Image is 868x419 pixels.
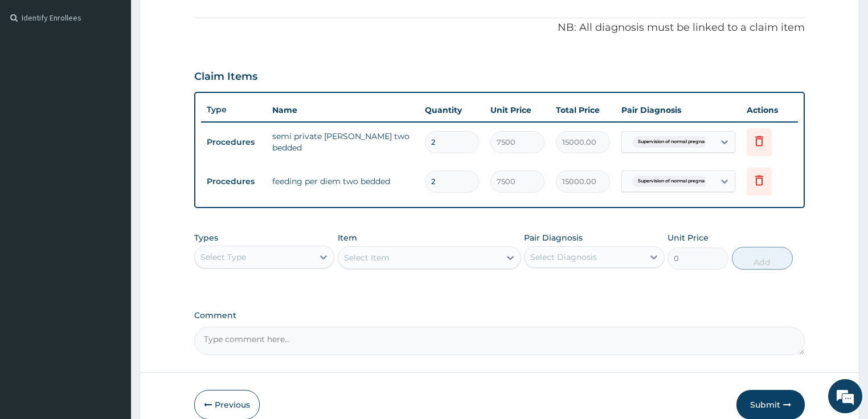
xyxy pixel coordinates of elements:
[632,136,719,148] span: Supervision of normal pregnanc...
[338,232,357,243] label: Item
[732,247,793,270] button: Add
[194,311,805,320] label: Comment
[66,133,157,248] span: We're online!
[485,99,550,121] th: Unit Price
[200,251,246,263] div: Select Type
[6,290,217,329] textarea: Type your message and hit 'Enter'
[201,99,267,120] th: Type
[194,233,218,243] label: Types
[741,99,798,121] th: Actions
[267,170,420,193] td: feeding per diem two bedded
[524,232,583,243] label: Pair Diagnosis
[530,251,597,263] div: Select Diagnosis
[632,176,719,187] span: Supervision of normal pregnanc...
[201,132,267,153] td: Procedures
[21,57,46,86] img: d_794563401_company_1708531726252_794563401
[668,232,709,243] label: Unit Price
[550,99,616,121] th: Total Price
[267,99,420,121] th: Name
[267,125,420,159] td: semi private [PERSON_NAME] two bedded
[194,71,257,83] h3: Claim Items
[194,21,805,35] p: NB: All diagnosis must be linked to a claim item
[419,99,485,121] th: Quantity
[59,64,191,79] div: Chat with us now
[187,6,214,33] div: Minimize live chat window
[616,99,741,121] th: Pair Diagnosis
[201,171,267,192] td: Procedures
